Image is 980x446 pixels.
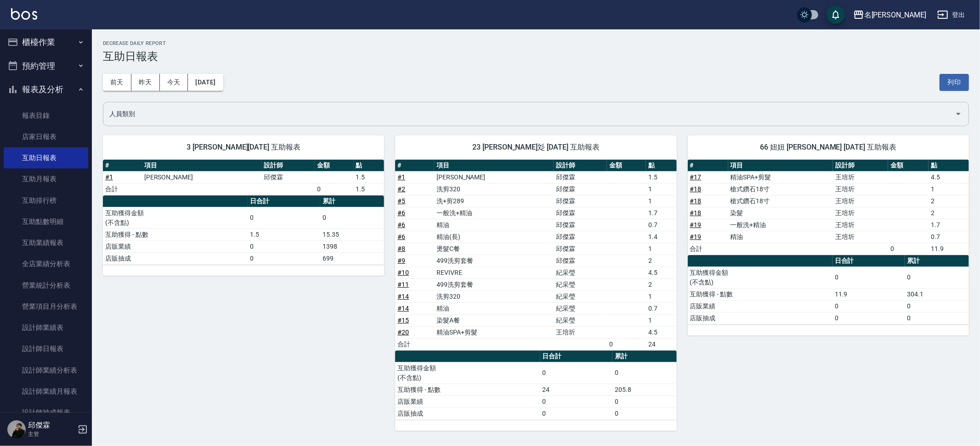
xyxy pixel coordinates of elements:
[690,197,702,205] a: #18
[612,396,676,407] td: 0
[103,40,969,46] h2: Decrease Daily Report
[646,279,677,290] td: 2
[397,257,405,264] a: #9
[728,183,833,195] td: 槍式鑽石18寸
[406,143,665,152] span: 23 [PERSON_NAME]彣 [DATE] 互助報表
[646,338,677,350] td: 24
[397,221,405,229] a: #6
[248,252,320,264] td: 0
[554,290,607,302] td: 紀采瑩
[554,207,607,219] td: 邱傑霖
[261,160,315,172] th: 設計師
[833,219,888,231] td: 王培圻
[395,160,434,172] th: #
[4,78,88,101] button: 報表及分析
[554,279,607,290] td: 紀采瑩
[114,143,373,152] span: 3 [PERSON_NAME][DATE] 互助報表
[4,168,88,190] a: 互助月報表
[395,384,540,396] td: 互助獲得 - 點數
[397,281,409,288] a: #11
[103,252,248,264] td: 店販抽成
[395,338,434,350] td: 合計
[905,288,969,300] td: 304.1
[4,211,88,232] a: 互助點數明細
[929,160,969,172] th: 點
[7,420,26,439] img: Person
[646,171,677,183] td: 1.5
[554,243,607,255] td: 邱傑霖
[690,173,702,181] a: #17
[397,209,405,217] a: #6
[354,160,385,172] th: 點
[929,171,969,183] td: 4.5
[888,160,929,172] th: 金額
[646,314,677,326] td: 1
[728,207,833,219] td: 染髮
[833,255,905,267] th: 日合計
[934,6,969,23] button: 登出
[188,74,223,91] button: [DATE]
[434,243,554,255] td: 燙髮C餐
[434,314,554,326] td: 染髮A餐
[688,255,969,324] table: a dense table
[690,185,702,193] a: #18
[833,312,905,324] td: 0
[103,160,142,172] th: #
[28,421,75,430] h5: 邱傑霖
[646,183,677,195] td: 1
[554,171,607,183] td: 邱傑霖
[612,351,676,362] th: 累計
[688,288,833,300] td: 互助獲得 - 點數
[103,229,248,240] td: 互助獲得 - 點數
[607,338,646,350] td: 0
[951,106,966,121] button: Open
[929,183,969,195] td: 1
[554,255,607,267] td: 邱傑霖
[646,243,677,255] td: 1
[160,74,188,91] button: 今天
[11,8,37,20] img: Logo
[261,171,315,183] td: 邱傑霖
[142,171,261,183] td: [PERSON_NAME]
[699,143,958,152] span: 66 妞妞 [PERSON_NAME] [DATE] 互助報表
[320,252,384,264] td: 699
[395,160,676,351] table: a dense table
[929,243,969,255] td: 11.9
[905,300,969,312] td: 0
[728,160,833,172] th: 項目
[4,54,88,78] button: 預約管理
[4,190,88,211] a: 互助排行榜
[4,402,88,423] a: 設計師抽成報表
[320,229,384,240] td: 15.35
[864,9,926,21] div: 名[PERSON_NAME]
[103,240,248,252] td: 店販業績
[688,243,728,255] td: 合計
[728,195,833,207] td: 槍式鑽石18寸
[103,207,248,229] td: 互助獲得金額 (不含點)
[728,171,833,183] td: 精油SPA+剪髮
[315,160,354,172] th: 金額
[929,195,969,207] td: 2
[4,275,88,296] a: 營業統計分析表
[434,267,554,279] td: REVIVRE
[646,195,677,207] td: 1
[248,207,320,229] td: 0
[354,183,385,195] td: 1.5
[612,384,676,396] td: 205.8
[940,74,969,91] button: 列印
[397,329,409,336] a: #20
[4,338,88,359] a: 設計師日報表
[554,314,607,326] td: 紀采瑩
[4,232,88,253] a: 互助業績報表
[646,302,677,314] td: 0.7
[434,326,554,338] td: 精油SPA+剪髮
[320,240,384,252] td: 1398
[833,288,905,300] td: 11.9
[554,231,607,243] td: 邱傑霖
[646,326,677,338] td: 4.5
[905,255,969,267] th: 累計
[833,267,905,288] td: 0
[540,407,613,419] td: 0
[690,233,702,240] a: #19
[397,185,405,193] a: #2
